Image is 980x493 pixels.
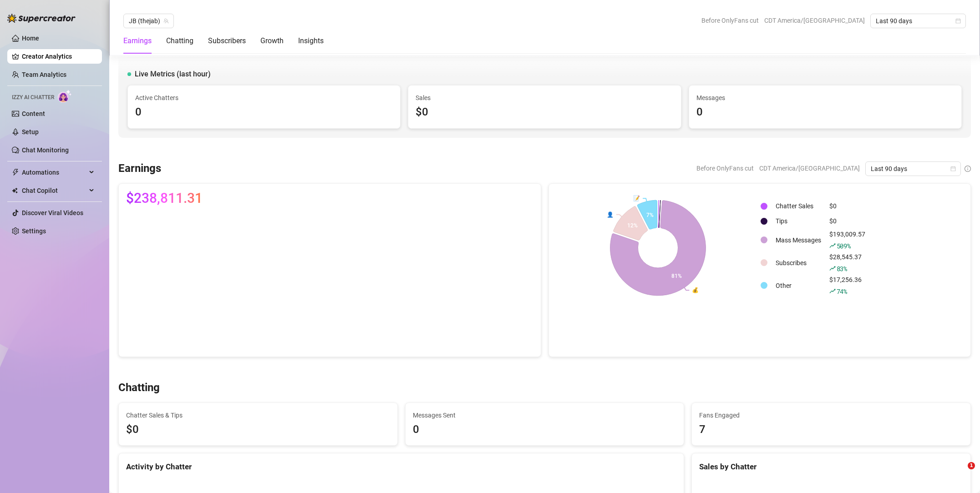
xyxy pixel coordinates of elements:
span: Izzy AI Chatter [12,93,54,102]
span: 83 % [837,264,847,273]
span: team [163,18,169,24]
span: JB (thejab) [129,14,168,28]
div: 0 [413,421,677,438]
td: Tips [772,214,825,228]
a: Home [22,35,39,42]
span: 74 % [837,287,847,296]
div: $193,009.57 [829,229,865,251]
span: Chat Copilot [22,183,86,198]
span: Before OnlyFans cut [696,161,754,175]
div: Earnings [123,35,152,46]
span: 1 [968,462,975,469]
span: Fans Engaged [699,410,963,420]
div: Chatting [166,35,193,46]
div: $0 [829,201,865,211]
a: Settings [22,227,46,235]
a: Team Analytics [22,71,66,78]
span: Last 90 days [871,162,955,176]
span: CDT America/[GEOGRAPHIC_DATA] [759,161,860,175]
span: Before OnlyFans cut [701,14,759,27]
span: calendar [955,18,961,24]
span: Sales [416,93,673,103]
span: info-circle [965,166,971,172]
span: CDT America/[GEOGRAPHIC_DATA] [764,14,865,27]
span: Messages Sent [413,410,677,420]
text: 💰 [692,287,699,293]
div: Sales by Chatter [699,461,963,473]
span: $0 [126,421,390,438]
td: Mass Messages [772,229,825,251]
div: $0 [829,216,865,226]
text: 📝 [633,195,640,201]
span: 509 % [837,241,851,250]
a: Content [22,110,45,117]
span: $238,811.31 [126,191,203,206]
span: rise [829,265,836,272]
a: Chat Monitoring [22,146,69,154]
a: Creator Analytics [22,49,95,64]
td: Other [772,275,825,297]
span: Last 90 days [876,14,960,28]
img: logo-BBDzfeDw.svg [7,14,76,23]
span: rise [829,288,836,294]
iframe: Intercom live chat [949,462,971,484]
img: AI Chatter [58,90,72,103]
img: Chat Copilot [12,187,18,194]
div: Activity by Chatter [126,461,676,473]
h3: Earnings [118,161,161,176]
span: Chatter Sales & Tips [126,410,390,420]
div: 0 [135,104,393,121]
div: $17,256.36 [829,275,865,297]
div: Insights [298,35,324,46]
div: $0 [416,104,673,121]
span: calendar [950,166,956,171]
td: Chatter Sales [772,199,825,213]
td: Subscribes [772,252,825,274]
span: Active Chatters [135,93,393,103]
div: Subscribers [208,35,246,46]
span: Messages [696,93,954,103]
span: rise [829,242,836,249]
div: $28,545.37 [829,252,865,274]
a: Discover Viral Videos [22,209,83,216]
h3: Chatting [118,381,160,395]
div: Growth [260,35,284,46]
a: Setup [22,128,39,136]
div: 0 [696,104,954,121]
div: 7 [699,421,963,438]
span: Live Metrics (last hour) [135,69,211,80]
span: thunderbolt [12,169,19,176]
span: Automations [22,165,86,180]
text: 👤 [606,211,613,218]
